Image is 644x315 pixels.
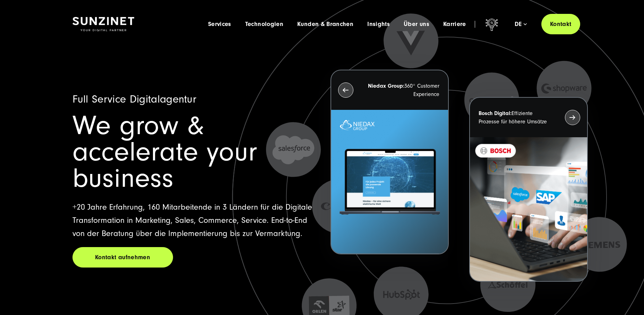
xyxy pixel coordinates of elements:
span: Full Service Digitalagentur [72,93,197,105]
strong: Niedax Group: [368,83,404,89]
a: Services [208,21,231,28]
button: Bosch Digital:Effiziente Prozesse für höhere Umsätze BOSCH - Kundeprojekt - Digital Transformatio... [469,97,587,282]
img: Letztes Projekt von Niedax. Ein Laptop auf dem die Niedax Website geöffnet ist, auf blauem Hinter... [331,110,448,254]
h1: We grow & accelerate your business [72,113,314,192]
p: 360° Customer Experience [366,82,439,98]
img: SUNZINET Full Service Digital Agentur [72,17,134,32]
a: Insights [367,21,390,28]
a: Über uns [404,21,429,28]
a: Kunden & Branchen [297,21,353,28]
div: de [515,21,527,28]
a: Technologien [245,21,283,28]
img: BOSCH - Kundeprojekt - Digital Transformation Agentur SUNZINET [470,137,587,281]
p: Effiziente Prozesse für höhere Umsätze [479,109,552,126]
a: Kontakt [541,14,580,34]
strong: Bosch Digital: [479,110,512,116]
a: Karriere [443,21,466,28]
a: Kontakt aufnehmen [72,247,173,268]
button: Niedax Group:360° Customer Experience Letztes Projekt von Niedax. Ein Laptop auf dem die Niedax W... [330,70,449,254]
p: +20 Jahre Erfahrung, 160 Mitarbeitende in 3 Ländern für die Digitale Transformation in Marketing,... [72,201,314,240]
